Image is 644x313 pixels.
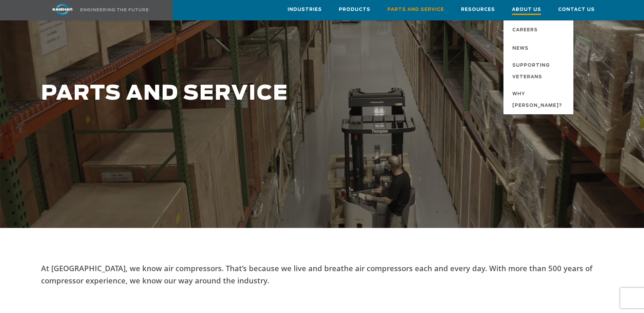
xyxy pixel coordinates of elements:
[80,8,148,11] img: Engineering the future
[505,20,573,39] a: Careers
[387,0,444,19] a: Parts and Service
[461,6,495,14] span: Resources
[288,6,322,14] span: Industries
[41,82,508,105] h1: PARTS AND SERVICE
[512,24,538,36] span: Careers
[339,6,370,14] span: Products
[558,6,595,14] span: Contact Us
[41,262,603,286] p: At [GEOGRAPHIC_DATA], we know air compressors. That’s because we live and breathe air compressors...
[512,60,567,83] span: Supporting Veterans
[512,6,541,15] span: About Us
[505,39,573,57] a: News
[387,6,444,14] span: Parts and Service
[505,57,573,86] a: Supporting Veterans
[558,0,595,19] a: Contact Us
[288,0,322,19] a: Industries
[512,0,541,20] a: About Us
[505,86,573,114] a: Why [PERSON_NAME]?
[512,88,567,112] span: Why [PERSON_NAME]?
[339,0,370,19] a: Products
[461,0,495,19] a: Resources
[512,43,529,54] span: News
[37,3,88,15] img: kaishan logo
